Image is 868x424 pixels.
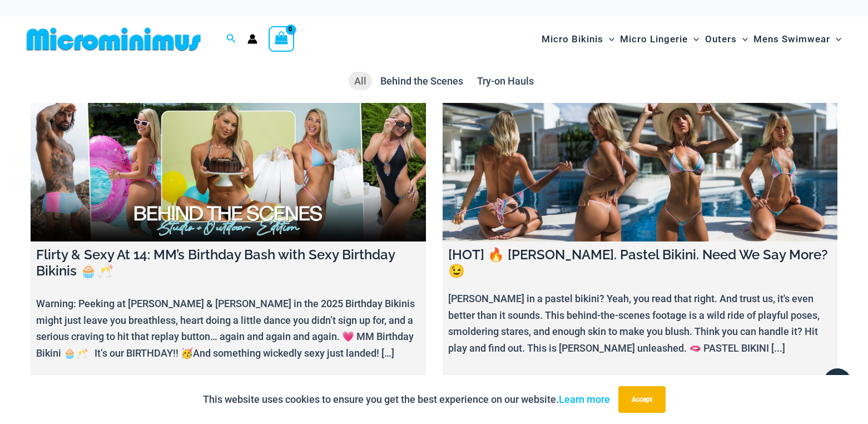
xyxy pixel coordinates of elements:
[617,22,702,56] a: Micro LingerieMenu ToggleMenu Toggle
[380,75,463,87] span: Behind the Scenes
[226,32,236,46] a: Search icon link
[448,247,832,279] h4: [HOT] 🔥 [PERSON_NAME]. Pastel Bikini. Need We Say More? 😉
[751,22,844,56] a: Mens SwimwearMenu ToggleMenu Toggle
[830,25,841,53] span: Menu Toggle
[537,21,846,58] nav: Site Navigation
[22,27,205,52] img: MM SHOP LOGO FLAT
[542,25,603,53] span: Micro Bikinis
[705,25,737,53] span: Outers
[603,25,614,53] span: Menu Toggle
[753,25,830,53] span: Mens Swimwear
[559,393,610,405] a: Learn more
[539,22,617,56] a: Micro BikinisMenu ToggleMenu Toggle
[477,75,534,87] span: Try-on Hauls
[618,386,666,413] button: Accept
[620,25,688,53] span: Micro Lingerie
[269,26,294,52] a: View Shopping Cart, empty
[688,25,699,53] span: Menu Toggle
[247,34,257,44] a: Account icon link
[354,75,366,87] span: All
[448,290,832,357] p: [PERSON_NAME] in a pastel bikini? Yeah, you read that right. And trust us, it's even better than ...
[443,103,838,241] a: [HOT] 🔥 Olivia. Pastel Bikini. Need We Say More? 😉
[36,247,420,279] h4: Flirty & Sexy At 14: MM’s Birthday Bash with Sexy Birthday Bikinis 🧁🥂
[702,22,751,56] a: OutersMenu ToggleMenu Toggle
[737,25,748,53] span: Menu Toggle
[203,391,610,408] p: This website uses cookies to ensure you get the best experience on our website.
[31,103,426,241] a: Flirty & Sexy At 14: MM’s Birthday Bash with Sexy Birthday Bikinis 🧁🥂
[36,295,420,362] p: Warning: Peeking at [PERSON_NAME] & [PERSON_NAME] in the 2025 Birthday Bikinis might just leave y...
